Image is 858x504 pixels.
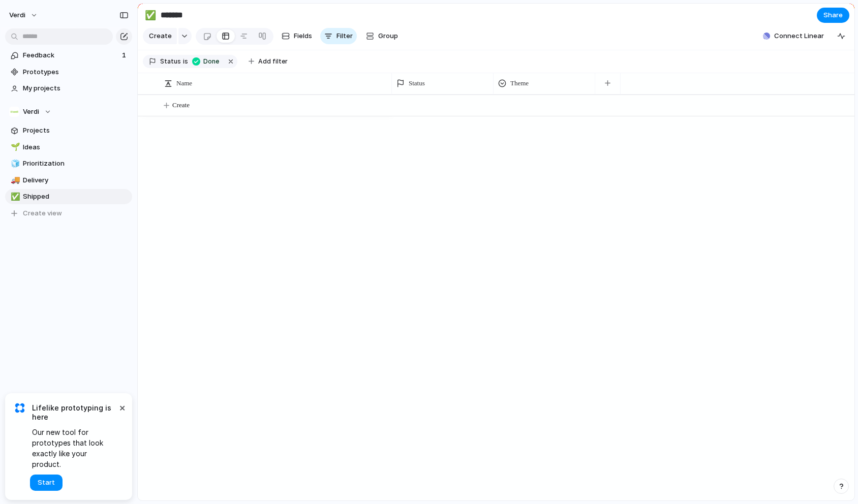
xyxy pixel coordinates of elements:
[23,175,129,185] span: Delivery
[823,10,843,20] span: Share
[23,208,62,218] span: Create view
[23,107,39,117] span: Verdi
[11,141,18,153] div: 🌱
[38,478,55,488] span: Start
[361,28,403,44] button: Group
[242,54,294,69] button: Add filter
[11,191,18,203] div: ✅
[11,158,18,170] div: 🧊
[160,57,181,66] span: Status
[183,57,188,66] span: is
[5,156,132,171] a: 🧊Prioritization
[5,173,132,188] a: 🚚Delivery
[5,140,132,155] a: 🌱Ideas
[5,123,132,138] a: Projects
[172,100,190,110] span: Create
[5,104,132,119] button: Verdi
[5,81,132,96] a: My projects
[32,427,117,469] span: Our new tool for prototypes that look exactly like your product.
[9,10,25,20] span: Verdi
[23,125,129,136] span: Projects
[149,31,172,41] span: Create
[9,142,19,152] button: 🌱
[409,78,425,88] span: Status
[5,206,132,221] button: Create view
[294,31,312,41] span: Fields
[278,28,316,44] button: Fields
[23,142,129,152] span: Ideas
[5,7,43,23] button: Verdi
[142,7,159,23] button: ✅
[5,65,132,80] a: Prototypes
[5,189,132,204] a: ✅Shipped
[176,78,192,88] span: Name
[122,50,128,60] span: 1
[23,192,129,202] span: Shipped
[5,48,132,63] a: Feedback1
[320,28,357,44] button: Filter
[378,31,398,41] span: Group
[23,83,129,93] span: My projects
[145,8,156,22] div: ✅
[23,50,119,60] span: Feedback
[189,56,224,67] button: Done
[774,31,824,41] span: Connect Linear
[23,159,129,169] span: Prioritization
[30,475,63,491] button: Start
[817,8,849,23] button: Share
[9,159,19,169] button: 🧊
[510,78,529,88] span: Theme
[32,403,117,422] span: Lifelike prototyping is here
[143,28,177,44] button: Create
[11,174,18,186] div: 🚚
[181,56,190,67] button: is
[759,28,828,44] button: Connect Linear
[258,57,288,66] span: Add filter
[116,401,128,414] button: Dismiss
[9,192,19,202] button: ✅
[9,175,19,185] button: 🚚
[23,67,129,77] span: Prototypes
[203,57,221,66] span: Done
[336,31,353,41] span: Filter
